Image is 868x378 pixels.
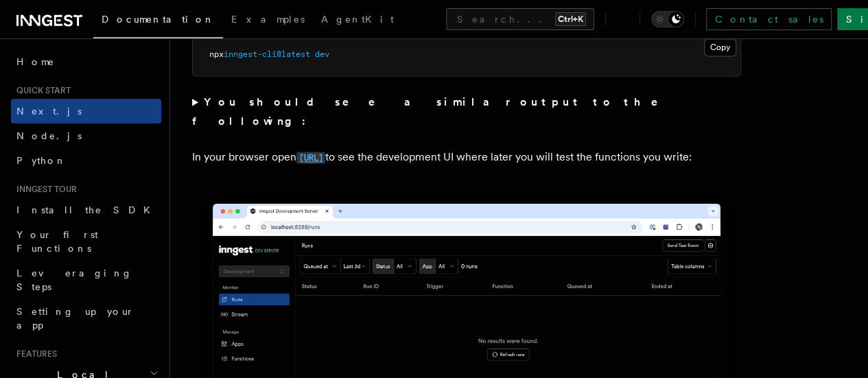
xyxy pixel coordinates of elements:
[16,229,98,254] span: Your first Functions
[16,306,134,331] span: Setting up your app
[192,147,741,167] p: In your browser open to see the development UI where later you will test the functions you write:
[11,299,161,338] a: Setting up your app
[16,268,132,292] span: Leveraging Steps
[192,95,677,128] strong: You should see a similar output to the following:
[315,49,329,59] span: dev
[16,155,67,166] span: Python
[192,93,741,131] summary: You should see a similar output to the following:
[102,14,215,25] span: Documentation
[16,130,82,141] span: Node.js
[16,55,55,69] span: Home
[11,261,161,299] a: Leveraging Steps
[11,49,161,74] a: Home
[224,49,310,59] span: inngest-cli@latest
[704,38,736,56] button: Copy
[209,49,224,59] span: npx
[16,106,82,117] span: Next.js
[11,184,77,195] span: Inngest tour
[446,8,594,30] button: Search...Ctrl+K
[16,204,159,215] span: Install the SDK
[313,4,402,37] a: AgentKit
[11,148,161,173] a: Python
[223,4,313,37] a: Examples
[11,198,161,222] a: Install the SDK
[296,152,325,163] code: [URL]
[296,150,325,163] a: [URL]
[321,14,394,25] span: AgentKit
[11,99,161,123] a: Next.js
[651,11,684,27] button: Toggle dark mode
[231,14,305,25] span: Examples
[11,222,161,261] a: Your first Functions
[93,4,223,38] a: Documentation
[11,123,161,148] a: Node.js
[11,349,57,359] span: Features
[555,12,586,26] kbd: Ctrl+K
[706,8,832,30] a: Contact sales
[11,85,71,96] span: Quick start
